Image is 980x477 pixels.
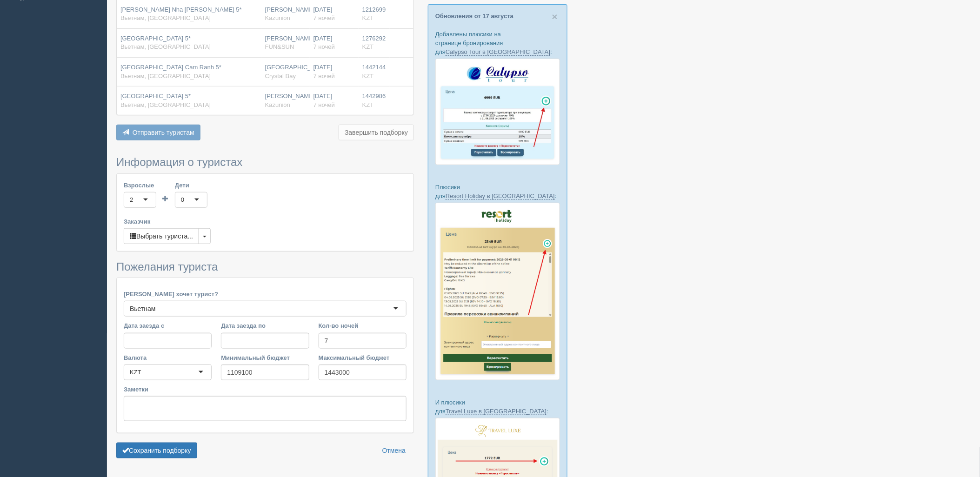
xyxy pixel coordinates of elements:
[362,35,386,42] span: 1276292
[362,6,386,13] span: 1212699
[130,368,141,377] div: KZT
[265,6,306,23] div: [PERSON_NAME]
[362,14,374,21] span: KZT
[120,101,211,108] span: Вьетнам, [GEOGRAPHIC_DATA]
[265,73,296,79] span: Crystal Bay
[376,443,412,458] a: Отмена
[116,125,200,140] button: Отправить туристам
[265,14,290,21] span: Kazunion
[265,43,294,50] span: FUN&SUN
[175,181,207,190] label: Дети
[124,228,199,244] button: Выбрать туриста...
[313,43,335,50] span: 7 ночей
[435,398,560,416] p: И плюсики для :
[313,73,335,79] span: 7 ночей
[130,195,133,205] div: 2
[362,73,374,79] span: KZT
[130,304,156,313] div: Вьетнам
[362,43,374,50] span: KZT
[124,290,407,298] label: [PERSON_NAME] хочет турист?
[435,203,560,380] img: resort-holiday-%D0%BF%D1%96%D0%B4%D0%B1%D1%96%D1%80%D0%BA%D0%B0-%D1%81%D1%80%D0%BC-%D0%B4%D0%BB%D...
[265,101,290,108] span: Kazunion
[124,353,212,362] label: Валюта
[120,43,211,50] span: Вьетнам, [GEOGRAPHIC_DATA]
[181,195,184,205] div: 0
[120,35,191,42] span: [GEOGRAPHIC_DATA] 5*
[124,385,407,394] label: Заметки
[319,333,407,349] input: 7-10 или 7,10,14
[446,408,547,415] a: Travel Luxe в [GEOGRAPHIC_DATA]
[313,63,355,80] div: [DATE]
[552,12,558,21] button: Close
[116,443,197,458] button: Сохранить подборку
[313,101,335,108] span: 7 ночей
[362,64,386,71] span: 1442144
[446,48,550,56] a: Calypso Tour в [GEOGRAPHIC_DATA]
[120,6,242,13] span: [PERSON_NAME] Nha [PERSON_NAME] 5*
[313,92,355,109] div: [DATE]
[124,217,407,226] label: Заказчик
[120,93,191,99] span: [GEOGRAPHIC_DATA] 5*
[265,92,306,109] div: [PERSON_NAME]
[265,34,306,52] div: [PERSON_NAME]
[221,353,309,362] label: Минимальный бюджет
[339,125,414,140] button: Завершить подборку
[124,321,212,330] label: Дата заезда с
[124,181,156,190] label: Взрослые
[120,64,221,71] span: [GEOGRAPHIC_DATA] Cam Ranh 5*
[435,183,560,200] p: Плюсики для :
[265,63,306,80] div: [GEOGRAPHIC_DATA]
[319,353,407,362] label: Максимальный бюджет
[435,59,560,165] img: calypso-tour-proposal-crm-for-travel-agency.jpg
[221,321,309,330] label: Дата заезда по
[313,34,355,52] div: [DATE]
[362,93,386,99] span: 1442986
[319,321,407,330] label: Кол-во ночей
[133,129,194,136] span: Отправить туристам
[552,11,558,22] span: ×
[313,14,335,21] span: 7 ночей
[116,260,218,273] span: Пожелания туриста
[435,30,560,56] p: Добавлены плюсики на странице бронирования для :
[446,192,555,200] a: Resort Holiday в [GEOGRAPHIC_DATA]
[362,101,374,108] span: KZT
[116,156,414,168] h3: Информация о туристах
[120,73,211,79] span: Вьетнам, [GEOGRAPHIC_DATA]
[435,13,513,20] a: Обновления от 17 августа
[120,14,211,21] span: Вьетнам, [GEOGRAPHIC_DATA]
[313,6,355,23] div: [DATE]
